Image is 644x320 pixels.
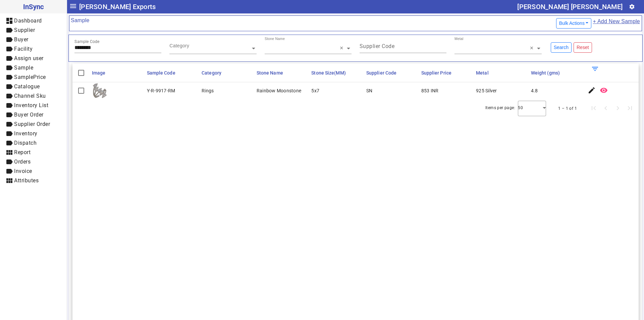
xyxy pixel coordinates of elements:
div: [PERSON_NAME] [PERSON_NAME] [517,1,623,12]
mat-icon: settings [629,4,635,10]
div: Rainbow Moonstone [257,87,301,94]
mat-icon: label [5,45,13,53]
span: Report [14,149,31,155]
mat-icon: label [5,26,13,34]
div: 853 INR [421,87,439,94]
mat-icon: label [5,73,13,81]
mat-icon: label [5,158,13,166]
button: Reset [574,42,592,53]
mat-icon: label [5,120,13,128]
mat-icon: label [5,130,13,138]
mat-icon: dashboard [5,17,13,25]
span: InSync [5,1,61,12]
span: SamplePrice [14,74,46,80]
span: Clear all [340,45,345,52]
mat-label: Supplier Code [360,43,395,49]
button: Search [551,42,572,53]
mat-icon: label [5,54,13,62]
div: 1 – 1 of 1 [558,105,577,112]
mat-icon: label [5,167,13,175]
div: 4.8 [531,87,538,94]
mat-icon: label [5,111,13,119]
mat-icon: remove_red_eye [600,86,608,94]
mat-icon: menu [69,2,77,10]
span: Attributes [14,177,39,184]
span: Orders [14,158,31,165]
span: Sample [14,64,33,71]
span: Catalogue [14,83,40,90]
mat-icon: label [5,36,13,44]
mat-icon: label [5,92,13,100]
mat-icon: label [5,139,13,147]
span: Inventory List [14,102,48,108]
mat-icon: label [5,83,13,91]
span: Category [202,70,221,76]
mat-icon: view_module [5,148,13,156]
span: Stone Name [257,70,283,76]
span: Supplier Price [421,70,451,76]
span: Dispatch [14,140,37,146]
mat-icon: edit [588,86,596,94]
span: Inventory [14,130,38,137]
div: Y-R-9917-RM [147,87,175,94]
img: Y-R-9917_4.6gms_5+x+7_25+x+19_510_Rainbow+Moonstone.JPG [92,82,109,99]
div: Stone Name [265,36,285,41]
div: Rings [202,87,214,94]
mat-icon: filter_list [591,65,599,73]
span: Invoice [14,168,32,174]
mat-icon: view_module [5,177,13,185]
span: Image [92,70,106,76]
span: Metal [476,70,489,76]
span: Dashboard [14,17,42,24]
span: Supplier Order [14,121,50,127]
mat-label: Sample Code [74,39,100,44]
mat-card-header: Sample [69,15,642,31]
span: [PERSON_NAME] Exports [79,1,156,12]
span: Buyer [14,36,29,43]
div: Category [169,42,189,49]
span: Weight (gms) [531,70,560,76]
div: Items per page: [485,104,515,111]
span: Assign user [14,55,44,61]
span: Stone Size(MM) [311,70,345,76]
span: Buyer Order [14,111,44,118]
span: Channel Sku [14,93,46,99]
mat-icon: label [5,64,13,72]
div: 5x7 [311,87,319,94]
span: Supplier [14,27,35,33]
div: Metal [454,36,464,41]
mat-icon: label [5,101,13,109]
span: Facility [14,46,33,52]
span: Sample Code [147,70,175,76]
span: Clear all [530,45,536,52]
span: Supplier Code [366,70,396,76]
div: 925 Silver [476,87,497,94]
a: + Add New Sample [592,17,640,30]
button: Bulk Actions [556,18,592,29]
div: SN [366,87,373,94]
